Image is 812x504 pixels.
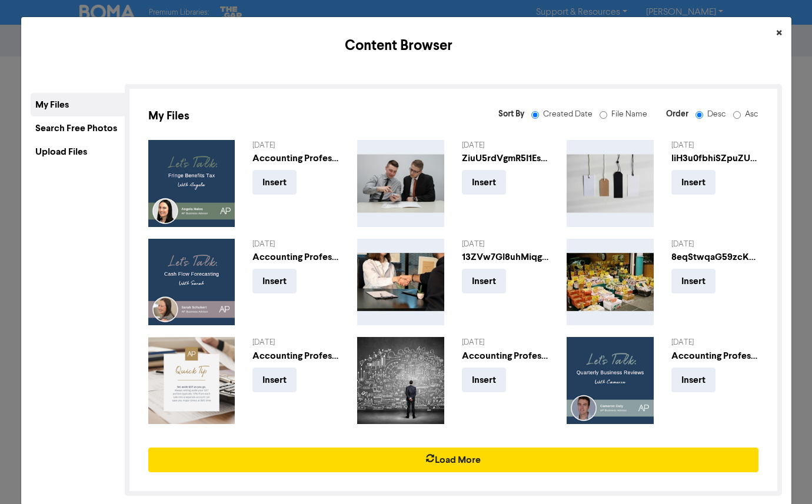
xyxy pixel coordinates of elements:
[695,111,703,119] input: Desc
[600,111,607,119] input: File Name
[31,93,125,116] div: My Files
[462,337,549,348] div: [DATE]
[31,116,125,140] div: Search Free Photos
[531,111,539,119] input: Created Date
[31,140,125,163] div: Upload Files
[671,337,758,348] div: [DATE]
[666,109,688,119] span: Order
[733,111,741,119] input: Asc
[776,25,782,42] span: ×
[252,140,340,151] div: [DATE]
[736,108,758,121] label: Asc
[671,250,758,264] div: 8eqStwqaG59zcKL8dx5LK-a-market-with-lots-of-fruits-and-vegetables-8ZepDlngDkE.jpg
[252,349,340,363] div: Accounting Professionals. (6).png
[671,349,758,363] div: Accounting Professionals. (9).png
[252,151,340,165] div: Accounting Professionals. (17).png
[671,151,758,165] div: liH3u0fbhiSZpuZUvZ4Da-four-paper-card-tags-KaeaUITiWnc.jpg
[31,35,767,56] h5: Content Browser
[252,337,340,348] div: [DATE]
[671,368,716,392] button: Insert
[671,239,758,250] div: [DATE]
[462,239,549,250] div: [DATE]
[534,108,602,121] label: Created Date
[148,108,445,125] div: My Files
[148,448,758,472] button: Load More
[767,17,791,50] button: Close
[252,269,297,293] button: Insert
[462,269,506,293] button: Insert
[252,170,297,195] button: Insert
[753,448,812,504] iframe: Chat Widget
[698,108,736,121] label: Desc
[498,109,524,119] span: Sort By
[252,250,340,264] div: Accounting Professionals. (15).png
[462,349,549,363] div: Accounting Professionals. (5).png
[462,250,549,264] div: 13ZVw7Gl8uhMiqgK6859ar-a-man-and-a-woman-shaking-hands-in-front-of-a-laptop-qFSQFSmfZkA.jpg
[252,239,340,250] div: [DATE]
[671,170,716,195] button: Insert
[462,368,506,392] button: Insert
[462,170,506,195] button: Insert
[671,140,758,151] div: [DATE]
[462,151,549,165] div: ZiuU5rdVgmR5I1EsTm7RX-two-man-watching-smartphone-GkEt4m4btLM.jpg
[462,140,549,151] div: [DATE]
[602,108,647,121] label: File Name
[671,269,716,293] button: Insert
[252,368,297,392] button: Insert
